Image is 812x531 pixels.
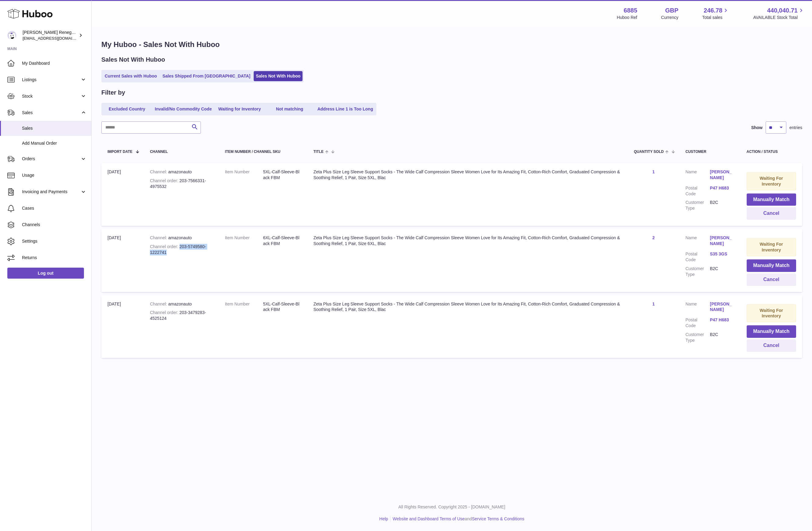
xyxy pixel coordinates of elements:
a: [PERSON_NAME] [710,169,734,181]
div: Channel [150,150,213,154]
dt: Postal Code [686,251,710,263]
dd: 5XL-Calf-Sleeve-Black FBM [263,301,301,313]
dd: 5XL-Calf-Sleeve-Black FBM [263,169,301,181]
h2: Sales Not With Huboo [101,56,165,64]
div: Action / Status [747,150,796,154]
a: Sales Shipped From [GEOGRAPHIC_DATA] [160,71,252,81]
td: [DATE] [101,295,144,358]
div: v 4.0.25 [17,10,30,15]
div: Currency [661,15,679,20]
span: Settings [22,238,87,244]
div: amazonauto [150,169,213,175]
span: Sales [22,125,87,131]
div: Item Number / Channel SKU [225,150,301,154]
h2: Filter by [101,88,125,97]
a: P47 H683 [710,317,734,323]
img: website_grey.svg [10,16,15,21]
dd: B2C [710,200,734,211]
div: [PERSON_NAME] Renegade Productions -UK account [23,30,78,41]
a: Excluded Country [103,104,151,114]
img: tab_domain_overview_orange.svg [16,35,21,40]
p: All Rights Reserved. Copyright 2025 - [DOMAIN_NAME] [96,504,807,510]
dt: Item Number [225,235,263,247]
img: logo_orange.svg [10,10,15,15]
div: Zeta Plus Size Leg Sleeve Support Socks - The Wide Calf Compression Sleeve Women Love for Its Ama... [314,301,622,313]
td: [DATE] [101,229,144,292]
a: Help [379,516,388,521]
label: Show [751,125,763,131]
a: Log out [7,268,84,279]
a: [PERSON_NAME] [710,235,734,247]
span: Listings [22,77,80,83]
a: Invalid/No Commodity Code [153,104,214,114]
a: P47 H683 [710,185,734,191]
a: 440,040.71 AVAILABLE Stock Total [753,6,805,20]
div: 203-7566331-4975532 [150,178,213,190]
dd: 6XL-Calf-Sleeve-Black FBM [263,235,301,247]
span: 246.78 [704,6,722,15]
span: Total sales [702,15,729,20]
img: directordarren@gmail.com [7,31,16,40]
a: 2 [652,235,655,240]
dt: Customer Type [686,200,710,211]
a: 1 [652,169,655,174]
div: Customer [686,150,734,154]
strong: GBP [665,6,678,15]
div: 203-3479283-4525124 [150,310,213,321]
a: S35 3GS [710,251,734,257]
a: Website and Dashboard Terms of Use [393,516,465,521]
span: AVAILABLE Stock Total [753,15,805,20]
span: Usage [22,172,87,178]
li: and [390,516,524,522]
span: Title [314,150,324,154]
button: Manually Match [747,193,796,206]
a: Current Sales with Huboo [103,71,159,81]
span: entries [789,125,802,131]
dt: Customer Type [686,266,710,277]
div: Huboo Ref [617,15,637,20]
a: Waiting for Inventory [215,104,264,114]
strong: Channel order [150,310,179,315]
strong: Waiting For Inventory [760,242,783,252]
span: Invoicing and Payments [22,189,80,195]
span: Channels [22,222,87,228]
span: Cases [22,205,87,211]
span: Sales [22,110,80,116]
strong: Channel order [150,244,179,249]
dt: Postal Code [686,185,710,197]
dd: B2C [710,332,734,343]
a: [PERSON_NAME] [710,301,734,313]
a: Address Line 1 is Too Long [315,104,375,114]
span: My Dashboard [22,60,87,66]
dt: Postal Code [686,317,710,329]
a: Service Terms & Conditions [472,516,524,521]
img: tab_keywords_by_traffic_grey.svg [61,35,66,40]
div: 203-5749580-1222741 [150,244,213,255]
dt: Name [686,301,710,314]
div: Domain Overview [23,36,55,40]
button: Cancel [747,339,796,352]
span: Add Manual Order [22,140,87,146]
a: 246.78 Total sales [702,6,729,20]
dt: Customer Type [686,332,710,343]
div: Domain: [DOMAIN_NAME] [16,16,67,21]
a: Sales Not With Huboo [254,71,303,81]
strong: Channel [150,169,168,174]
dt: Name [686,235,710,248]
button: Manually Match [747,325,796,338]
button: Cancel [747,273,796,286]
span: Import date [107,150,132,154]
strong: Channel [150,235,168,240]
span: 440,040.71 [767,6,798,15]
strong: Waiting For Inventory [760,176,783,186]
strong: Waiting For Inventory [760,308,783,319]
strong: Channel [150,302,168,306]
span: Returns [22,255,87,261]
div: amazonauto [150,301,213,307]
div: amazonauto [150,235,213,241]
h1: My Huboo - Sales Not With Huboo [101,40,802,49]
button: Manually Match [747,259,796,272]
strong: Channel order [150,178,179,183]
span: Orders [22,156,80,162]
div: Keywords by Traffic [67,36,103,40]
